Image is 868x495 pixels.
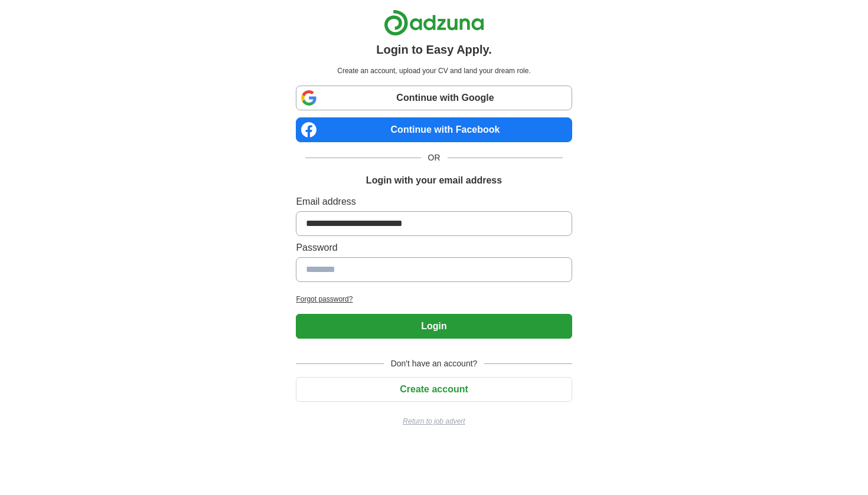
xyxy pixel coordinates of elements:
[384,9,484,36] img: Adzuna logo
[296,314,572,339] button: Login
[296,86,572,110] a: Continue with Google
[296,294,572,304] a: Forgot password?
[296,384,572,394] a: Create account
[384,358,485,370] span: Don't have an account?
[296,195,572,209] label: Email address
[296,377,572,402] button: Create account
[296,416,572,427] a: Return to job advert
[366,173,502,188] h1: Login with your email address
[421,152,448,164] span: OR
[376,41,492,58] h1: Login to Easy Apply.
[296,117,572,142] a: Continue with Facebook
[298,65,569,76] p: Create an account, upload your CV and land your dream role.
[296,241,572,255] label: Password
